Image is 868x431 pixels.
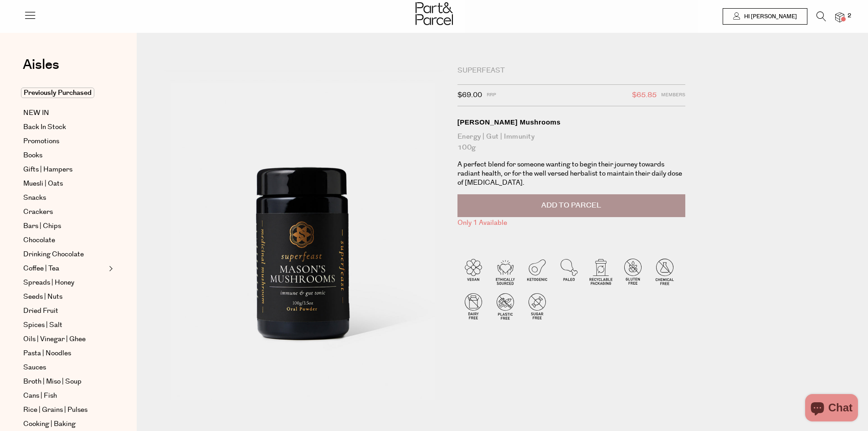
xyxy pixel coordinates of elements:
a: Dried Fruit [23,306,106,317]
a: 2 [835,12,844,22]
span: RRP [487,89,496,101]
span: Muesli | Oats [23,178,63,189]
img: Mason's Mushrooms [164,69,444,400]
span: Pasta | Noodles [23,348,71,359]
a: Snacks [23,192,106,203]
span: Rice | Grains | Pulses [23,405,87,415]
img: P_P-ICONS-Live_Bec_V11_Plastic_Free.svg [489,290,521,322]
span: Spreads | Honey [23,277,74,288]
a: Books [23,150,106,161]
a: Spices | Salt [23,320,106,331]
a: Previously Purchased [23,88,106,99]
span: Previously Purchased [21,88,94,98]
img: Part&Parcel [416,2,453,25]
span: Members [661,89,685,101]
a: Hi [PERSON_NAME] [723,8,807,25]
span: $69.00 [457,89,482,101]
a: Cooking | Baking [23,419,106,430]
span: Oils | Vinegar | Ghee [23,334,86,345]
a: Coffee | Tea [23,263,106,274]
img: P_P-ICONS-Live_Bec_V11_Ketogenic.svg [521,255,553,287]
a: Chocolate [23,235,106,246]
button: Add to Parcel [457,194,685,217]
a: Pasta | Noodles [23,348,106,359]
p: A perfect blend for someone wanting to begin their journey towards radiant health, or for the wel... [457,160,685,187]
span: Broth | Miso | Soup [23,376,82,387]
div: Energy | Gut | Immunity 100g [457,131,685,153]
a: Promotions [23,136,106,147]
span: Coffee | Tea [23,263,59,274]
span: Cans | Fish [23,390,57,401]
span: 2 [845,12,853,20]
a: Crackers [23,207,106,218]
a: Sauces [23,362,106,373]
a: Spreads | Honey [23,277,106,288]
span: Promotions [23,136,59,147]
span: Bars | Chips [23,221,61,232]
span: Books [23,150,42,161]
img: P_P-ICONS-Live_Bec_V11_Ethically_Sourced.svg [489,255,521,287]
a: Oils | Vinegar | Ghee [23,334,106,345]
a: Cans | Fish [23,390,106,401]
span: Aisles [23,55,59,75]
a: Drinking Chocolate [23,249,106,260]
div: [PERSON_NAME] Mushrooms [457,118,685,127]
a: Broth | Miso | Soup [23,376,106,387]
span: Chocolate [23,235,55,246]
a: Aisles [23,58,59,81]
a: Muesli | Oats [23,178,106,189]
span: $65.85 [632,89,657,101]
span: Dried Fruit [23,306,58,317]
span: Seeds | Nuts [23,291,62,302]
img: P_P-ICONS-Live_Bec_V11_Gluten_Free.svg [617,255,649,287]
span: NEW IN [23,108,49,119]
a: NEW IN [23,108,106,119]
img: P_P-ICONS-Live_Bec_V11_Vegan.svg [457,255,489,287]
span: Back In Stock [23,122,66,133]
span: Crackers [23,207,53,218]
a: Seeds | Nuts [23,291,106,302]
img: P_P-ICONS-Live_Bec_V11_Recyclable_Packaging.svg [585,255,617,287]
span: Spices | Salt [23,320,62,331]
span: Add to Parcel [541,200,601,211]
button: Expand/Collapse Coffee | Tea [107,263,113,274]
span: Snacks [23,192,46,203]
div: SuperFeast [457,66,685,75]
span: Gifts | Hampers [23,164,72,175]
img: P_P-ICONS-Live_Bec_V11_Paleo.svg [553,255,585,287]
span: Hi [PERSON_NAME] [742,13,797,21]
a: Gifts | Hampers [23,164,106,175]
img: P_P-ICONS-Live_Bec_V11_Chemical_Free.svg [649,255,681,287]
a: Back In Stock [23,122,106,133]
inbox-online-store-chat: Shopify online store chat [802,394,861,424]
img: P_P-ICONS-Live_Bec_V11_Dairy_Free.svg [457,290,489,322]
img: P_P-ICONS-Live_Bec_V11_Sugar_Free.svg [521,290,553,322]
a: Bars | Chips [23,221,106,232]
span: Cooking | Baking [23,419,76,430]
span: Sauces [23,362,46,373]
a: Rice | Grains | Pulses [23,405,106,415]
span: Drinking Chocolate [23,249,84,260]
